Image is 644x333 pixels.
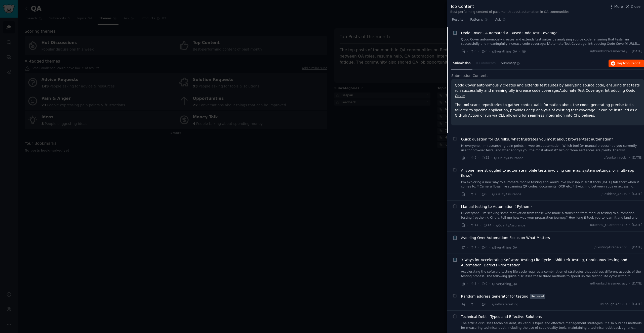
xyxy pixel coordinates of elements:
span: · [489,245,490,250]
span: · [467,155,468,161]
a: Patterns [468,16,490,26]
span: · [478,245,479,250]
span: 14 [470,223,478,227]
a: Random address generator for testing [461,294,529,299]
span: · [467,245,468,250]
button: Replyon Reddit [609,60,644,68]
span: · [467,302,468,307]
span: Submission Contents [451,73,489,78]
span: r/Everything_QA [492,246,517,249]
span: · [467,223,468,228]
a: Hi everyone, I'm seeking some motivation from those who made a transition from manual testing to ... [461,211,642,220]
span: · [629,302,630,307]
span: · [629,223,630,227]
a: Hi everyone, I’m researching pain points in web-test automation. Which tool (or manual process) d... [461,144,642,153]
span: · [629,281,630,286]
span: u/Enough-Ad5201 [600,302,627,307]
span: · [478,49,479,54]
span: r/softwaretesting [492,303,518,306]
span: Close [631,4,640,9]
span: 0 [481,49,487,54]
a: Anyone here struggled to automate mobile tests involving cameras, system settings, or multi-app f... [461,168,642,178]
span: 0 [470,302,476,307]
span: Results [452,18,463,22]
p: Qodo Cover autonomously creates and extends test suites by analyzing source code, ensuring that t... [455,83,640,99]
a: Technical Debt - Types and Effective Solutions [461,314,542,319]
a: Accelerating the software testing life cycle requires a combination of strategies that address di... [461,270,642,278]
span: Patterns [470,18,483,22]
span: [DATE] [632,281,642,286]
span: · [491,155,492,161]
span: 7 [470,192,476,197]
span: · [467,192,468,197]
span: 0 [481,192,487,197]
span: [DATE] [632,302,642,307]
span: 22 [481,156,489,160]
button: More [609,4,623,9]
span: 2 [470,281,476,286]
a: Ask [494,16,508,26]
span: [DATE] [632,245,642,250]
span: 0 [470,49,476,54]
a: I’m exploring a new way to automate mobile testing and would love your input. Most tools [DATE] f... [461,180,642,189]
a: Avoiding Over-Automation: Focus on What Matters [461,235,550,241]
span: [DATE] [632,49,642,54]
span: More [614,4,623,9]
span: 0 [481,245,487,250]
span: [DATE] [632,192,642,197]
div: Best-performing content of past month about automation in QA communities [450,10,570,14]
span: 0 [481,281,487,286]
span: · [489,192,490,197]
span: · [493,223,494,228]
span: u/Mental_Guarantee727 [590,223,627,227]
span: Submission [453,61,471,66]
a: 3 Ways for Accelerating Software Testing Life Cycle - Shift Left Testing, Continuous Testing and ... [461,257,642,268]
div: Top Content [450,4,570,10]
span: r/Everything_QA [492,50,517,53]
span: u/thumbsdrivesmecrazy [590,281,627,286]
span: · [519,49,520,54]
span: 13 [483,223,491,227]
span: · [478,281,479,287]
span: r/Everything_QA [492,282,517,286]
span: · [467,281,468,287]
a: Qodo Cover autonomously creates and extends test suites by analyzing source code, ensuring that t... [461,37,642,46]
span: u/thumbsdrivesmecrazy [590,49,627,54]
a: Results [450,16,465,26]
span: r/QualityAssurance [492,193,521,196]
span: u/sunken_rock_ [604,156,627,160]
span: on Reddit [626,62,640,65]
span: · [629,245,630,250]
span: · [489,281,490,287]
span: · [629,192,630,197]
a: Manual testing to Automation ( Python ) [461,204,532,209]
span: · [478,155,479,161]
span: 3 [470,156,476,160]
span: 1 [470,245,476,250]
span: r/QualityAssurance [494,156,523,160]
span: Ask [495,18,501,22]
span: · [467,49,468,54]
span: · [629,156,630,160]
span: [DATE] [632,223,642,227]
span: · [629,49,630,54]
a: Qodo Cover - Automated AI-Based Code Test Coverage [461,30,558,36]
span: u/Resident_Ad279 [599,192,627,197]
a: The article discusses technical debt, its various types and effective management strategies. It a... [461,321,642,330]
span: Removed [530,294,545,299]
button: Close [625,4,640,9]
span: · [478,302,479,307]
span: · [489,302,490,307]
span: [DATE] [632,156,642,160]
span: · [480,223,481,228]
a: Quick question for QA folks: what frustrates you most about browser-test automation? [461,137,613,142]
